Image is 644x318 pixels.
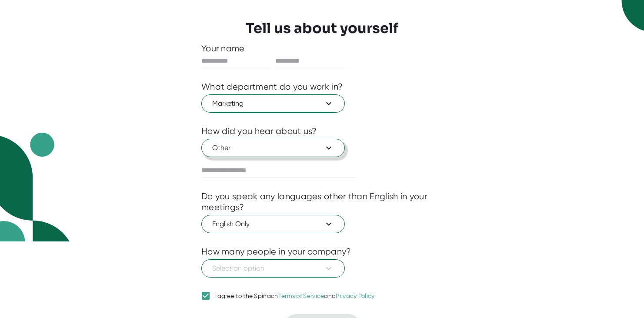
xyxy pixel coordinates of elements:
a: Privacy Policy [336,292,374,299]
span: Other [212,143,334,153]
span: Marketing [212,98,334,109]
div: Do you speak any languages other than English in your meetings? [201,191,443,213]
button: Other [201,139,345,157]
button: Select an option [201,259,345,278]
div: How many people in your company? [201,246,351,257]
span: English Only [212,219,334,229]
h3: Tell us about yourself [246,20,398,37]
button: English Only [201,215,345,233]
div: Your name [201,43,443,54]
a: Terms of Service [278,292,324,299]
div: What department do you work in? [201,81,343,92]
button: Marketing [201,94,345,113]
div: How did you hear about us? [201,126,317,137]
span: Select an option [212,263,334,274]
div: I agree to the Spinach and [214,292,375,300]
